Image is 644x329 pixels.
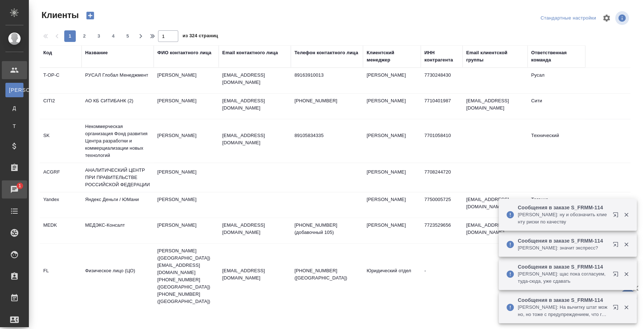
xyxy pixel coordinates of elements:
div: Код [43,49,52,56]
p: [EMAIL_ADDRESS][DOMAIN_NAME] [222,72,287,86]
td: Таганка [527,192,585,218]
p: [EMAIL_ADDRESS][DOMAIN_NAME] [222,267,287,282]
span: [PERSON_NAME] [9,86,20,94]
span: 5 [122,33,133,40]
div: split button [539,13,598,24]
td: Физическое лицо (ЦО) [82,264,154,289]
button: Открыть в новой вкладке [608,208,626,225]
button: Открыть в новой вкладке [608,237,626,255]
button: Открыть в новой вкладке [608,267,626,284]
p: [PERSON_NAME]: щас пока согласуем, туда-сюда, уже сдавать [518,270,608,285]
td: 7701058410 [421,128,463,154]
div: Клиентский менеджер [367,49,417,64]
p: [PERSON_NAME]: значит экспресс? [518,244,608,252]
td: Яндекс Деньги / ЮМани [82,192,154,218]
td: [PERSON_NAME] ([GEOGRAPHIC_DATA]) [EMAIL_ADDRESS][DOMAIN_NAME] [PHONE_NUMBER] ([GEOGRAPHIC_DATA])... [154,244,219,309]
td: [PERSON_NAME] [363,128,421,154]
button: Закрыть [619,211,634,218]
div: Телефон контактного лица [294,49,358,56]
td: [PERSON_NAME] [363,68,421,93]
span: 2 [79,33,90,40]
p: [PHONE_NUMBER] [294,97,359,104]
button: 5 [122,30,133,42]
td: ACGRF [40,165,82,190]
td: РУСАЛ Глобал Менеджмент [82,68,154,93]
td: [EMAIL_ADDRESS][DOMAIN_NAME] [463,192,527,218]
span: 3 [93,33,105,40]
td: [PERSON_NAME] [154,218,219,243]
td: [PERSON_NAME] [363,165,421,190]
span: Д [9,104,20,112]
td: [PERSON_NAME] [154,192,219,218]
p: Сообщения в заказе S_FRMM-114 [518,204,608,211]
div: ИНН контрагента [424,49,459,64]
td: MEDK [40,218,82,243]
td: FL [40,264,82,289]
span: Настроить таблицу [598,9,615,27]
div: Название [85,49,108,56]
button: Создать [82,9,99,22]
span: из 324 страниц [183,31,218,42]
div: Email контактного лица [222,49,278,56]
td: CITI2 [40,94,82,119]
td: 7710401987 [421,94,463,119]
p: 89105834335 [294,132,359,139]
p: [PHONE_NUMBER] (добавочный 105) [294,222,359,236]
td: Сити [527,94,585,119]
td: [PERSON_NAME] [363,218,421,243]
td: АНАЛИТИЧЕСКИЙ ЦЕНТР ПРИ ПРАВИТЕЛЬСТВЕ РОССИЙСКОЙ ФЕДЕРАЦИИ [82,163,154,192]
td: [PERSON_NAME] [363,94,421,119]
p: Сообщения в заказе S_FRMM-114 [518,296,608,304]
td: [PERSON_NAME] [154,94,219,119]
td: АО КБ СИТИБАНК (2) [82,94,154,119]
div: ФИО контактного лица [157,49,211,56]
button: Закрыть [619,271,634,277]
td: Некоммерческая организация Фонд развития Центра разработки и коммерциализации новых технологий [82,119,154,163]
button: 2 [79,30,90,42]
td: 7730248430 [421,68,463,93]
span: Т [9,123,20,130]
div: Email клиентской группы [466,49,524,64]
p: [PERSON_NAME]: ну и обозначить клиенту риски по качеству [518,211,608,226]
div: Ответственная команда [531,49,582,64]
a: [PERSON_NAME] [5,83,23,97]
p: 89163910013 [294,72,359,79]
p: Сообщения в заказе S_FRMM-114 [518,263,608,270]
td: [PERSON_NAME] [154,68,219,93]
td: 7750005725 [421,192,463,218]
p: [PERSON_NAME]: На вычитку штат можно, но тоже с предупреждением, что горит, сильно закопаться не ... [518,304,608,318]
td: T-OP-C [40,68,82,93]
p: Сообщения в заказе S_FRMM-114 [518,237,608,244]
p: [EMAIL_ADDRESS][DOMAIN_NAME] [222,222,287,236]
p: [EMAIL_ADDRESS][DOMAIN_NAME] [222,97,287,112]
td: Юридический отдел [363,264,421,289]
td: 7708244720 [421,165,463,190]
td: Русал [527,68,585,93]
p: [PHONE_NUMBER] ([GEOGRAPHIC_DATA]) [294,267,359,282]
a: Т [5,119,23,133]
span: Посмотреть информацию [615,11,630,25]
p: [EMAIL_ADDRESS][DOMAIN_NAME] [222,132,287,146]
span: Клиенты [40,9,79,21]
span: 4 [108,33,119,40]
td: 7723529656 [421,218,463,243]
td: [EMAIL_ADDRESS][DOMAIN_NAME] [463,94,527,119]
td: [PERSON_NAME] [363,192,421,218]
td: Yandex [40,192,82,218]
td: [PERSON_NAME] [154,165,219,190]
button: Закрыть [619,241,634,248]
button: 3 [93,30,105,42]
td: [PERSON_NAME] [154,128,219,154]
td: SK [40,128,82,154]
button: Открыть в новой вкладке [608,300,626,317]
td: - [421,264,463,289]
td: Технический [527,128,585,154]
a: 1 [2,180,27,198]
td: МЕДЭКС-Консалт [82,218,154,243]
button: 4 [108,30,119,42]
td: [EMAIL_ADDRESS][DOMAIN_NAME] [463,218,527,243]
span: 1 [14,182,25,189]
a: Д [5,101,23,115]
button: Закрыть [619,304,634,311]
